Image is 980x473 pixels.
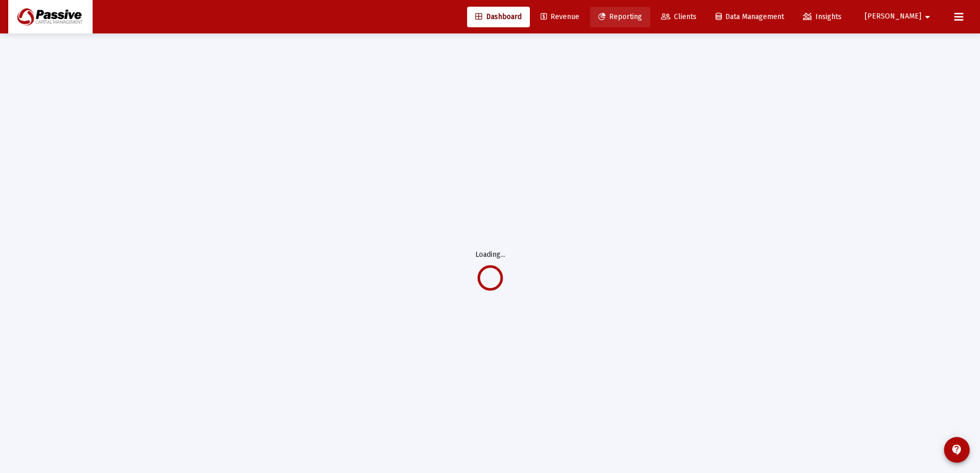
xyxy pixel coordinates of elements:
a: Dashboard [467,7,530,27]
span: Data Management [716,12,784,21]
span: Dashboard [475,12,522,21]
span: Reporting [598,12,642,21]
a: Clients [653,7,705,27]
a: Data Management [707,7,792,27]
button: [PERSON_NAME] [852,6,946,27]
span: Revenue [541,12,579,21]
mat-icon: arrow_drop_down [921,7,934,27]
span: [PERSON_NAME] [865,12,921,21]
a: Revenue [532,7,587,27]
mat-icon: contact_support [951,444,963,456]
span: Clients [661,12,697,21]
a: Insights [795,7,850,27]
img: Dashboard [16,7,85,27]
span: Insights [803,12,842,21]
a: Reporting [590,7,650,27]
